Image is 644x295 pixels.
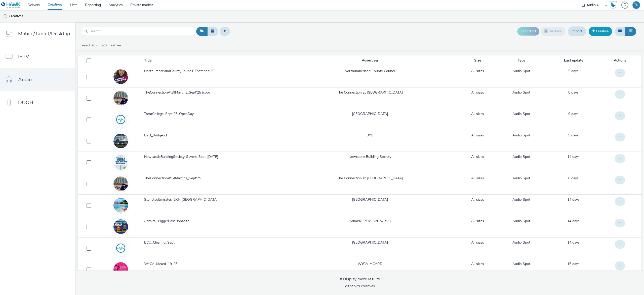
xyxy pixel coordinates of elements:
strong: 20 [91,43,95,48]
a: 18 September 2025, 12:59 [568,176,579,181]
a: 17 September 2025, 15:08 [568,133,579,138]
div: 17 September 2025, 15:36 [568,111,579,116]
th: Type [496,55,547,66]
span: DOOH [18,99,33,106]
th: Last update [547,55,600,66]
a: WYCA_Mcard_19-25 [144,261,280,269]
a: BYD_Bridgend [144,133,280,140]
div: TN [634,1,638,9]
span: NewcastleBuildingSociety_Savers_Sept-[DATE] [144,154,220,159]
img: 1a5b46fb-d7cd-42c3-a3d0-4fdd14b0cbaa.jpg [113,91,128,105]
a: TheConnectionAtStMartins_Sept'25 (copy) [144,90,280,98]
a: Admiral [PERSON_NAME] [349,219,391,224]
a: All sizes [471,69,484,74]
a: All sizes [471,219,484,224]
strong: 20 [345,284,349,288]
a: 11 September 2025, 15:30 [567,261,580,267]
a: WYCA-MCARD [358,261,382,267]
div: 12 September 2025, 13:34 [567,219,580,224]
span: 5 days [568,69,579,73]
span: TheConnectionAtStMartins_Sept'25 [144,176,203,181]
img: a7c7c955-041f-41d4-8e5b-8a78d835e7c0.jpg [113,155,128,170]
span: 8 days [568,176,579,181]
a: Audio Spot [512,69,530,74]
button: Archive [541,27,565,36]
span: of 529 creatives [345,284,375,288]
a: 21 September 2025, 23:58 [568,69,579,74]
a: Audio Spot [512,154,530,159]
th: Advertiser [281,55,459,66]
span: WYCA_Mcard_19-25 [144,261,179,267]
a: Import [568,26,586,36]
button: Export ID [517,27,539,35]
a: 12 September 2025, 13:04 [567,240,580,245]
a: The Connection at [GEOGRAPHIC_DATA] [337,90,403,95]
a: BCU_Clearing_Sept [144,240,280,248]
a: BYD [367,133,373,138]
span: 14 days [567,240,580,245]
th: Title [144,55,281,66]
img: 9a8b4296-3e35-473b-9866-27a9c08ead1d.jpg [113,262,128,277]
a: 18 September 2025, 13:01 [568,90,579,95]
img: d725b104-b16a-4486-ade1-5a9fc2807e43.png [113,134,128,148]
a: 12 September 2025, 14:18 [567,154,580,159]
th: Actions [600,55,641,66]
span: BCU_Clearing_Sept [144,240,177,245]
a: All sizes [471,154,484,159]
span: 15 days [567,261,580,266]
img: audio [3,14,8,19]
span: TheConnectionAtStMartins_Sept'25 (copy) [144,90,214,95]
a: All sizes [471,90,484,95]
a: [GEOGRAPHIC_DATA] [352,111,388,116]
a: All sizes [471,240,484,245]
a: StanstedEmirates_EKH [GEOGRAPHIC_DATA] [144,197,280,205]
span: 9 days [568,133,579,138]
a: Newcastle Building Society [349,154,391,159]
a: NewcastleBuildingSociety_Savers_Sept-[DATE] [144,154,280,162]
th: Size [459,55,496,66]
a: All sizes [471,261,484,267]
span: NorthumberlandCountyCouncil_Fostering'25 [144,69,216,74]
a: Admiral_BiggerBassBonanza [144,219,280,226]
div: Display more results [340,276,380,282]
a: 12 September 2025, 13:55 [567,197,580,202]
span: 14 days [567,154,580,159]
span: 14 days [567,197,580,202]
button: Table [625,27,636,36]
a: Audio Spot [512,219,530,224]
a: All sizes [471,111,484,116]
span: TrentCollege_Sept'25_OpenDay [144,111,196,116]
a: Audio Spot [512,261,530,267]
img: 5a667bbb-3058-41f5-862c-8b43b5e978c4.png [113,69,128,84]
a: Select of 529 creatives [80,43,124,48]
span: IPTV [18,53,29,60]
span: 9 days [568,111,579,116]
span: Admiral_BiggerBassBonanza [144,219,191,224]
a: All sizes [471,176,484,181]
span: BYD_Bridgend [144,133,169,138]
span: 14 days [567,219,580,223]
button: Grid [615,27,625,36]
a: [GEOGRAPHIC_DATA] [352,240,388,245]
img: 1a5b46fb-d7cd-42c3-a3d0-4fdd14b0cbaa.jpg [113,176,128,191]
a: Hawk Academy [609,1,619,9]
a: Creative [589,27,612,36]
img: Hawk Academy [609,1,617,9]
a: NorthumberlandCountyCouncil_Fostering'25 [144,69,280,76]
a: The Connection at [GEOGRAPHIC_DATA] [337,176,403,181]
span: Mobile/Tablet/Desktop [18,30,70,37]
img: audio.svg [113,241,128,255]
a: Audio Spot [512,240,530,245]
a: All sizes [471,133,484,138]
a: TrentCollege_Sept'25_OpenDay [144,111,280,119]
img: audio.svg [113,112,128,127]
a: All sizes [471,197,484,202]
